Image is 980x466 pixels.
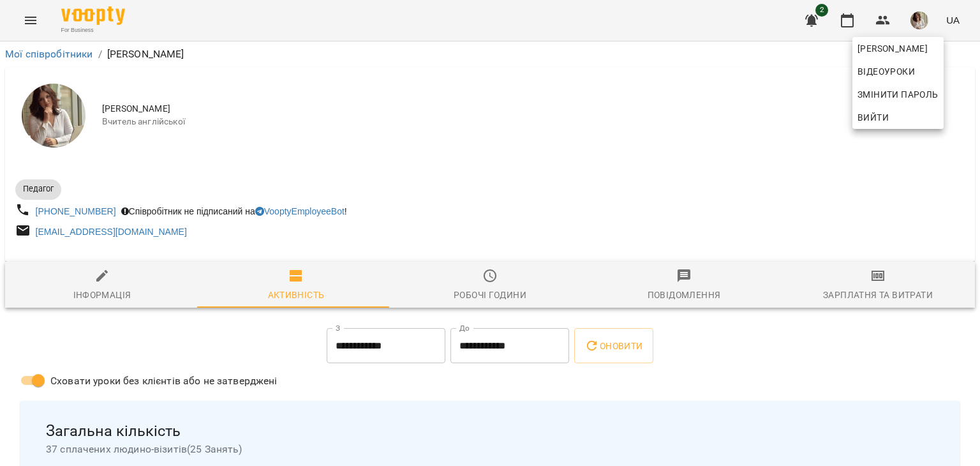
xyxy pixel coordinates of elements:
[857,41,939,56] span: [PERSON_NAME]
[852,37,944,60] a: [PERSON_NAME]
[852,106,944,129] button: Вийти
[852,60,920,83] a: Відеоуроки
[857,110,889,125] span: Вийти
[852,83,944,106] a: Змінити пароль
[857,87,939,102] span: Змінити пароль
[857,64,915,79] span: Відеоуроки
